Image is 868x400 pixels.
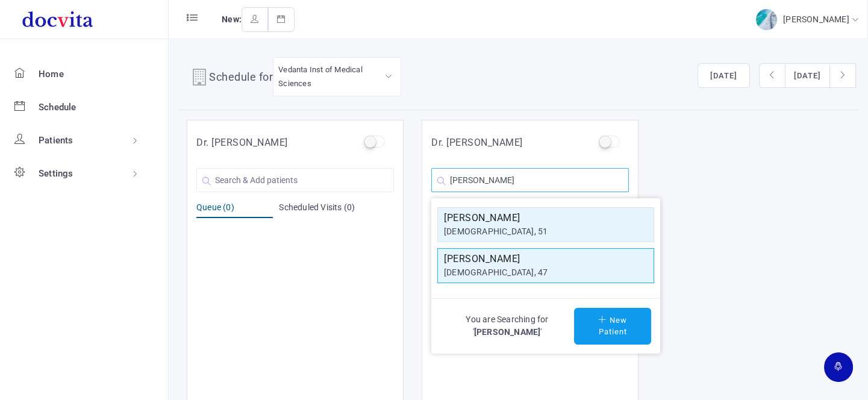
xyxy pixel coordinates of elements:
[196,168,394,192] input: Search & Add patients
[39,168,73,179] span: Settings
[278,63,396,91] div: Vedanta Inst of Medical Sciences
[222,14,242,24] span: New:
[196,201,273,218] div: Queue (0)
[431,136,523,150] h5: Dr. [PERSON_NAME]
[444,252,648,266] h5: [PERSON_NAME]
[39,102,76,113] span: Schedule
[39,69,64,80] span: Home
[196,136,288,150] h5: Dr. [PERSON_NAME]
[574,308,651,345] button: New Patient
[783,14,852,24] span: [PERSON_NAME]
[209,69,273,88] h4: Schedule for
[444,211,648,225] h5: [PERSON_NAME]
[756,9,777,30] img: img-2.jpg
[440,313,574,339] span: You are Searching for ' '
[444,266,648,279] div: [DEMOGRAPHIC_DATA], 47
[39,135,73,146] span: Patients
[474,327,541,337] span: [PERSON_NAME]
[279,201,394,218] div: Scheduled Visits (0)
[444,225,648,238] div: [DEMOGRAPHIC_DATA], 51
[431,168,629,192] input: Search & Add patients
[785,63,830,89] button: [DATE]
[698,63,750,89] button: [DATE]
